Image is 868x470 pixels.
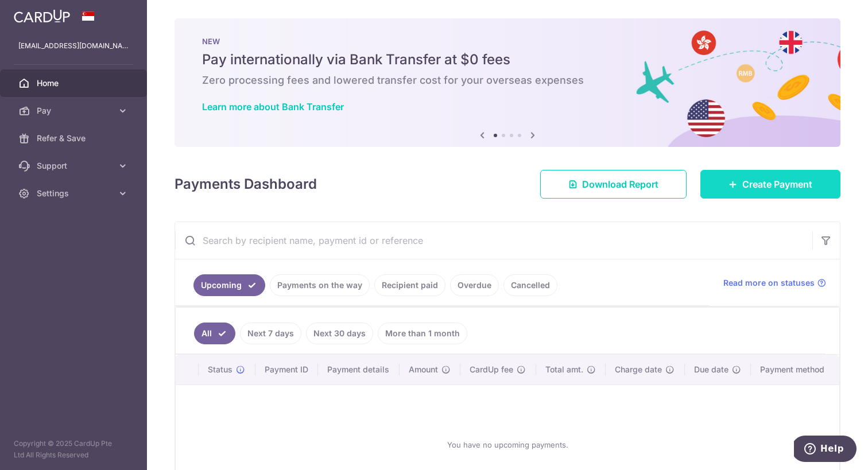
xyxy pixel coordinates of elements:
a: Overdue [450,274,499,296]
th: Payment ID [255,355,318,384]
a: Next 7 days [240,323,301,344]
h4: Payments Dashboard [175,174,317,195]
span: Status [208,364,232,375]
iframe: Opens a widget where you can find more information [794,436,857,464]
span: CardUp fee [470,364,513,375]
a: Read more on statuses [723,277,826,289]
a: Payments on the way [270,274,370,296]
span: Support [37,160,113,172]
h5: Pay internationally via Bank Transfer at $0 fees [202,51,813,69]
a: Download Report [540,170,687,199]
span: Create Payment [742,177,812,191]
img: Bank transfer banner [175,18,840,147]
a: Cancelled [503,274,557,296]
span: Due date [694,364,728,375]
img: CardUp [14,9,70,23]
span: Amount [409,364,438,375]
a: Upcoming [193,274,265,296]
th: Payment details [318,355,400,384]
h6: Zero processing fees and lowered transfer cost for your overseas expenses [202,73,813,87]
a: Next 30 days [306,323,373,344]
a: Create Payment [700,170,840,199]
span: Refer & Save [37,133,113,144]
input: Search by recipient name, payment id or reference [175,222,812,259]
a: Learn more about Bank Transfer [202,101,344,112]
span: Download Report [582,177,658,191]
a: Recipient paid [374,274,445,296]
span: Settings [37,188,113,199]
a: All [194,323,235,344]
span: Read more on statuses [723,277,815,289]
span: Home [37,77,113,89]
a: More than 1 month [378,323,467,344]
th: Payment method [751,355,839,384]
span: Charge date [615,364,662,375]
p: [EMAIL_ADDRESS][DOMAIN_NAME] [18,40,129,52]
span: Total amt. [545,364,583,375]
p: NEW [202,37,813,46]
span: Pay [37,105,113,116]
